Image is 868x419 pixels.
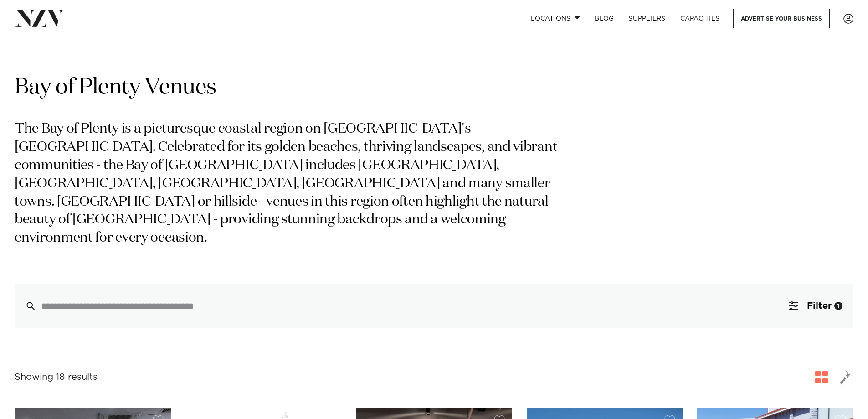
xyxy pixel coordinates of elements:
[733,9,830,28] a: Advertise your business
[807,301,832,310] span: Filter
[15,10,64,26] img: nzv-logo.png
[621,9,673,28] a: SUPPLIERS
[778,284,853,328] button: Filter1
[587,9,621,28] a: BLOG
[15,120,578,248] p: The Bay of Plenty is a picturesque coastal region on [GEOGRAPHIC_DATA]'s [GEOGRAPHIC_DATA]. Celeb...
[15,370,98,384] div: Showing 18 results
[834,302,842,310] div: 1
[15,73,853,102] h1: Bay of Plenty Venues
[673,9,727,28] a: Capacities
[524,9,587,28] a: Locations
